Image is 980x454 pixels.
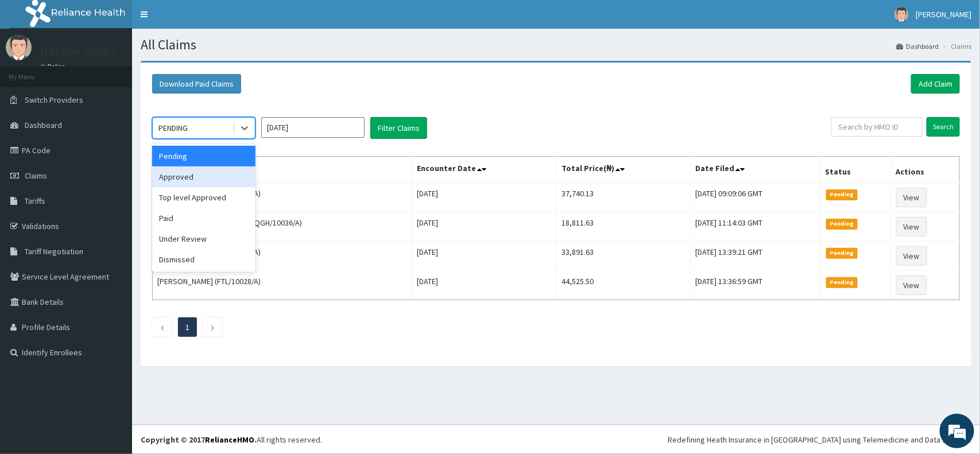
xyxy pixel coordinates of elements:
[141,434,257,445] strong: Copyright © 2017 .
[557,242,691,271] td: 33,891.63
[557,212,691,242] td: 18,811.63
[831,117,923,137] input: Search by HMO ID
[896,246,927,266] a: View
[557,183,691,212] td: 37,740.13
[261,117,365,138] input: Select Month and Year
[911,74,960,94] a: Add Claim
[152,249,255,270] div: Dismissed
[940,41,971,51] li: Claims
[210,322,215,332] a: Next page
[25,120,62,130] span: Dashboard
[152,208,255,228] div: Paid
[896,188,927,207] a: View
[153,242,412,271] td: [PERSON_NAME] (FTL/10028/A)
[557,271,691,300] td: 44,525.50
[152,228,255,249] div: Under Review
[6,34,32,60] img: User Image
[153,157,412,183] th: Name
[6,313,219,354] textarea: Type your message and hit 'Enter'
[891,157,959,183] th: Actions
[691,271,820,300] td: [DATE] 13:36:59 GMT
[60,64,193,79] div: Chat with us now
[691,212,820,242] td: [DATE] 11:14:03 GMT
[826,248,858,258] span: Pending
[21,57,47,86] img: d_794563401_company_1708531726252_794563401
[894,7,909,22] img: User Image
[896,275,927,295] a: View
[40,46,115,57] p: [PERSON_NAME]
[25,196,45,206] span: Tariffs
[896,217,927,236] a: View
[412,183,557,212] td: [DATE]
[152,166,255,187] div: Approved
[152,146,255,166] div: Pending
[205,434,254,445] a: RelianceHMO
[412,242,557,271] td: [DATE]
[141,37,971,52] h1: All Claims
[185,322,189,332] a: Page 1 is your current page
[153,271,412,300] td: [PERSON_NAME] (FTL/10028/A)
[412,157,557,183] th: Encounter Date
[370,117,427,139] button: Filter Claims
[153,212,412,242] td: AGIH OYIBI [PERSON_NAME] (QGH/10036/A)
[927,117,960,137] input: Search
[826,277,858,288] span: Pending
[25,95,83,105] span: Switch Providers
[25,246,83,257] span: Tariff Negotiation
[412,212,557,242] td: [DATE]
[412,271,557,300] td: [DATE]
[896,41,939,51] a: Dashboard
[691,157,820,183] th: Date Filed
[691,183,820,212] td: [DATE] 09:09:06 GMT
[188,6,216,33] div: Minimize live chat window
[158,122,188,134] div: PENDING
[152,187,255,208] div: Top level Approved
[916,9,971,20] span: [PERSON_NAME]
[25,170,47,181] span: Claims
[67,145,158,261] span: We're online!
[820,157,891,183] th: Status
[152,74,241,94] button: Download Paid Claims
[153,183,412,212] td: [PERSON_NAME] (GBI/10282/A)
[40,63,68,71] a: Online
[668,434,971,445] div: Redefining Heath Insurance in [GEOGRAPHIC_DATA] using Telemedicine and Data Science!
[132,425,980,454] footer: All rights reserved.
[691,242,820,271] td: [DATE] 13:39:21 GMT
[826,219,858,229] span: Pending
[826,189,858,200] span: Pending
[160,322,165,332] a: Previous page
[557,157,691,183] th: Total Price(₦)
